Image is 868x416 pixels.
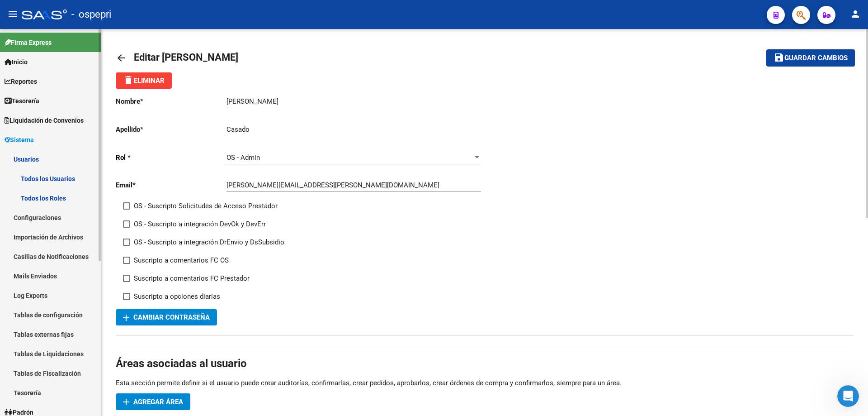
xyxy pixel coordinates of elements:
[837,385,859,407] iframe: Intercom live chat
[116,153,226,163] p: Rol *
[134,219,266,230] span: OS - Suscripto a integración DevOk y DevErr
[121,397,132,407] mat-icon: add
[116,96,226,106] p: Nombre
[5,77,37,86] span: Reportes
[116,72,172,89] button: Eliminar
[123,75,134,86] mat-icon: delete
[5,96,39,106] span: Tesorería
[116,356,854,371] h1: Áreas asociadas al usuario
[123,77,165,85] span: Eliminar
[116,124,226,134] p: Apellido
[133,398,183,406] span: Agregar Área
[5,135,34,145] span: Sistema
[784,54,848,62] span: Guardar cambios
[134,237,284,248] span: OS - Suscripto a integración DrEnvio y DsSubsidio
[134,52,238,63] span: Editar [PERSON_NAME]
[116,180,226,190] p: Email
[226,153,260,162] span: OS - Admin
[116,53,127,63] mat-icon: arrow_back
[134,255,229,266] span: Suscripto a comentarios FC OS
[116,309,217,325] button: Cambiar Contraseña
[123,313,210,321] span: Cambiar Contraseña
[850,9,861,19] mat-icon: person
[5,38,52,48] span: Firma Express
[7,9,18,19] mat-icon: menu
[766,49,855,66] button: Guardar cambios
[116,393,190,410] button: Agregar Área
[5,115,84,125] span: Liquidación de Convenios
[134,291,220,302] span: Suscripto a opciones diarias
[134,273,250,284] span: Suscripto a comentarios FC Prestador
[5,57,28,67] span: Inicio
[116,378,854,388] p: Esta sección permite definir si el usuario puede crear auditorías, confirmarlas, crear pedidos, a...
[134,201,278,211] span: OS - Suscripto Solicitudes de Acceso Prestador
[71,5,111,24] span: - ospepri
[774,52,784,63] mat-icon: save
[121,312,132,323] mat-icon: add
